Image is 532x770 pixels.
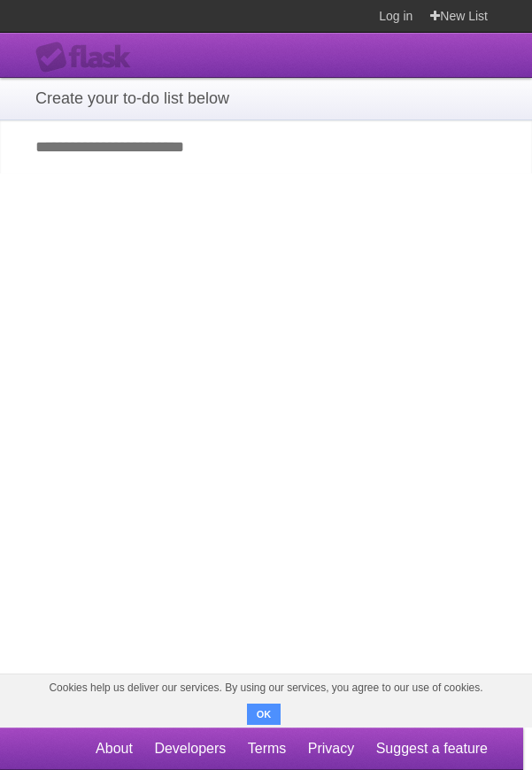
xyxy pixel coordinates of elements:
[31,674,500,701] span: Cookies help us deliver our services. By using our services, you agree to our use of cookies.
[248,732,287,766] a: Terms
[35,87,497,111] h1: Create your to-do list below
[308,732,354,766] a: Privacy
[247,704,281,725] button: OK
[376,732,488,766] a: Suggest a feature
[154,732,226,766] a: Developers
[96,732,133,766] a: About
[35,42,142,73] div: Flask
